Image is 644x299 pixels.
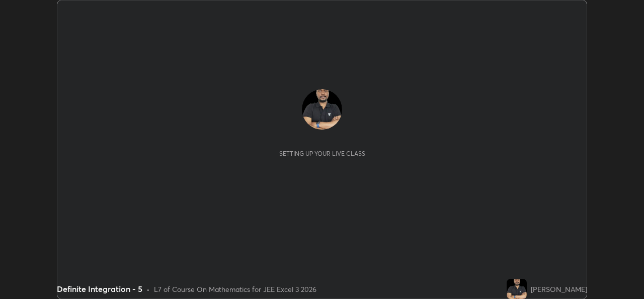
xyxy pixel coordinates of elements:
[302,89,342,130] img: 0778c31bc5944d8787466f8140092193.jpg
[154,284,316,294] div: L7 of Course On Mathematics for JEE Excel 3 2026
[531,284,587,294] div: [PERSON_NAME]
[57,283,142,295] div: Definite Integration - 5
[279,150,365,157] div: Setting up your live class
[146,284,150,294] div: •
[507,279,527,299] img: 0778c31bc5944d8787466f8140092193.jpg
